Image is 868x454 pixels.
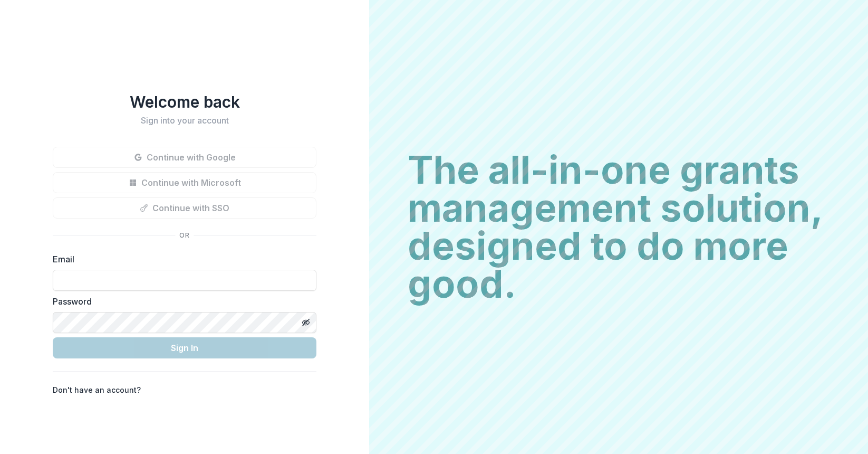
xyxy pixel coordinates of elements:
h1: Welcome back [53,92,316,111]
button: Continue with Google [53,147,316,168]
label: Email [53,253,310,266]
button: Continue with Microsoft [53,172,316,193]
label: Password [53,295,310,308]
button: Sign In [53,337,316,358]
button: Toggle password visibility [297,314,314,331]
button: Continue with SSO [53,197,316,219]
p: Don't have an account? [53,384,141,395]
h2: Sign into your account [53,116,316,126]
